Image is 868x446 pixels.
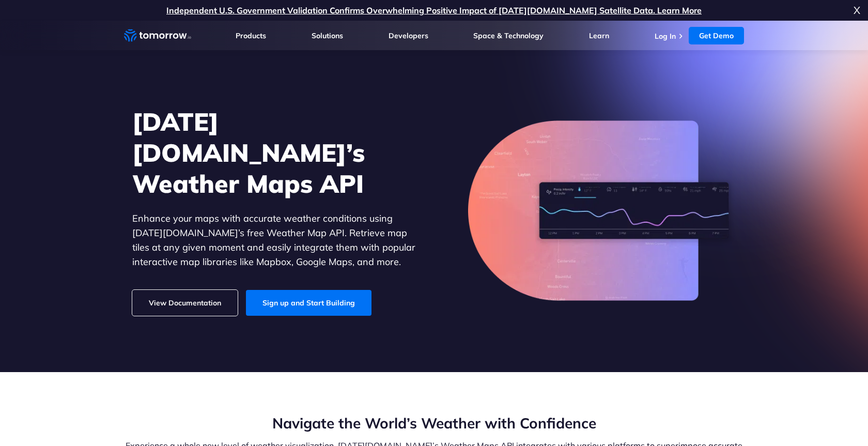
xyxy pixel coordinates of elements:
[473,31,544,40] a: Space & Technology
[389,31,428,40] a: Developers
[132,211,416,269] p: Enhance your maps with accurate weather conditions using [DATE][DOMAIN_NAME]’s free Weather Map A...
[124,413,744,433] h2: Navigate the World’s Weather with Confidence
[236,31,266,40] a: Products
[589,31,609,40] a: Learn
[132,290,238,316] a: View Documentation
[655,32,676,41] a: Log In
[166,5,702,16] a: Independent U.S. Government Validation Confirms Overwhelming Positive Impact of [DATE][DOMAIN_NAM...
[312,31,343,40] a: Solutions
[132,106,416,199] h1: [DATE][DOMAIN_NAME]’s Weather Maps API
[246,290,371,316] a: Sign up and Start Building
[689,27,744,44] a: Get Demo
[124,28,191,43] a: Home link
